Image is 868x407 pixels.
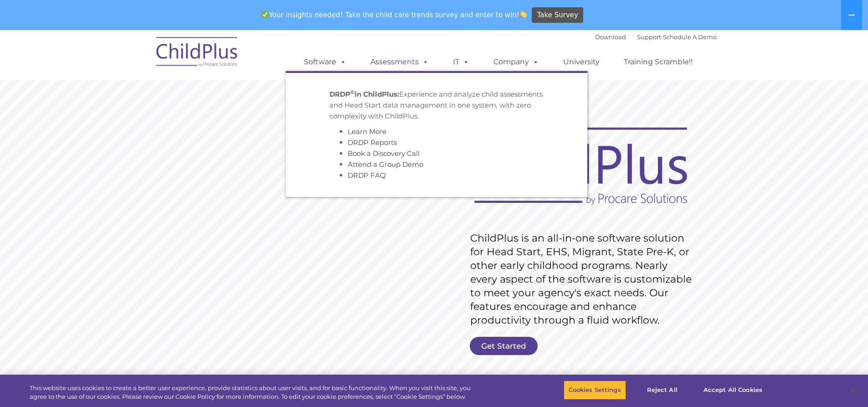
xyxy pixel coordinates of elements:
a: Assessments [361,53,438,71]
a: Support [637,33,661,41]
a: Attend a Group Demo [348,160,423,169]
a: Get Started [470,337,538,355]
a: Take Survey [532,7,583,23]
div: This website uses cookies to create a better user experience, provide statistics about user visit... [30,384,478,402]
a: Training Scramble!! [615,53,702,71]
span: Take Survey [537,7,578,23]
a: IT [444,53,478,71]
strong: DRDP in ChildPlus: [329,90,399,98]
a: DRDP FAQ [348,171,386,180]
sup: © [350,89,354,95]
a: Schedule A Demo [663,33,717,41]
font: | [595,33,717,41]
p: Experience and analyze child assessments and Head Start data management in one system, with zero ... [329,89,544,122]
a: Learn More [348,127,386,136]
a: Software [295,53,355,71]
rs-layer: ChildPlus is an all-in-one software solution for Head Start, EHS, Migrant, State Pre-K, or other ... [470,232,696,327]
a: Download [595,33,626,41]
span: Your insights needed! Take the child care trends survey and enter to win! [258,6,531,24]
img: ✅ [262,11,268,18]
a: DRDP Reports [348,138,397,147]
img: ChildPlus by Procare Solutions [152,31,243,76]
button: Close [843,380,863,400]
button: Cookies Settings [564,381,626,400]
a: University [554,53,609,71]
a: Book a Discovery Call [348,149,420,158]
button: Accept All Cookies [699,381,767,400]
button: Reject All [634,381,691,400]
img: 👏 [520,11,527,18]
a: Company [484,53,548,71]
